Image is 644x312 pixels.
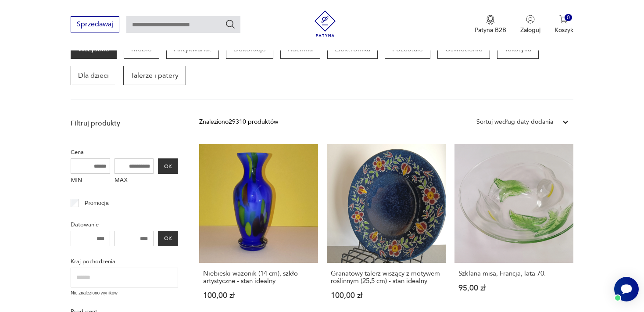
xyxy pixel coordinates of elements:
p: 100,00 zł [203,292,314,299]
a: Ikona medaluPatyna B2B [475,15,506,34]
img: Patyna - sklep z meblami i dekoracjami vintage [312,11,338,37]
img: Ikonka użytkownika [526,15,535,24]
p: 95,00 zł [458,284,569,292]
p: Kraj pochodzenia [71,257,178,266]
button: Patyna B2B [475,15,506,34]
label: MIN [71,174,110,188]
label: MAX [114,174,154,188]
div: Znaleziono 29310 produktów [199,117,278,127]
p: Zaloguj [520,26,540,34]
h3: Szklana misa, Francja, lata 70. [458,270,569,277]
a: Dla dzieci [71,66,116,85]
button: Szukaj [225,19,236,29]
img: Ikona koszyka [559,15,568,24]
button: OK [158,158,178,174]
p: Datowanie [71,220,178,230]
div: 0 [565,14,572,22]
button: Sprzedawaj [71,16,119,32]
img: Ikona medalu [486,15,495,25]
h3: Niebieski wazonik (14 cm), szkło artystyczne - stan idealny [203,270,314,285]
p: 100,00 zł [331,292,442,299]
a: Sprzedawaj [71,22,119,28]
button: OK [158,231,178,246]
div: Sortuj według daty dodania [476,117,553,127]
button: Zaloguj [520,15,540,34]
a: Talerze i patery [123,66,186,85]
p: Patyna B2B [475,26,506,34]
iframe: Smartsupp widget button [614,277,639,301]
p: Promocja [85,198,109,208]
p: Nie znaleziono wyników [71,290,178,297]
p: Filtruj produkty [71,118,178,128]
p: Cena [71,147,178,157]
button: 0Koszyk [555,15,573,34]
h3: Granatowy talerz wiszący z motywem roślinnym (25,5 cm) - stan idealny [331,270,442,285]
p: Koszyk [555,26,573,34]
